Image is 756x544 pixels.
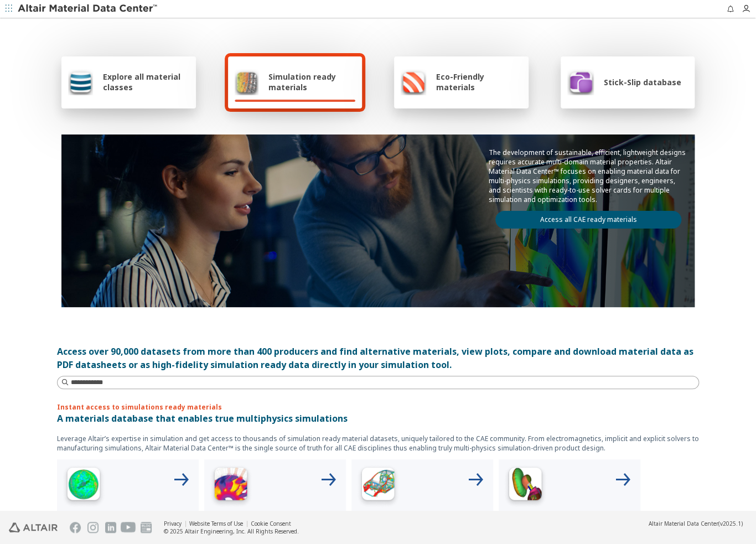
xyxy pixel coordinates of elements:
[649,520,718,527] span: Altair Material Data Center
[251,520,291,527] a: Cookie Consent
[209,464,253,508] img: Low Frequency Icon
[57,402,699,412] p: Instant access to simulations ready materials
[268,71,355,92] span: Simulation ready materials
[649,520,743,527] div: (v2025.1)
[401,69,426,95] img: Eco-Friendly materials
[503,464,547,508] img: Crash Analyses Icon
[189,520,243,527] a: Website Terms of Use
[18,3,159,14] img: Altair Material Data Center
[489,148,688,204] p: The development of sustainable, efficient, lightweight designs requires accurate multi-domain mat...
[356,464,400,508] img: Structural Analyses Icon
[61,464,106,508] img: High Frequency Icon
[57,412,699,425] p: A materials database that enables true multiphysics simulations
[164,527,299,535] div: © 2025 Altair Engineering, Inc. All Rights Reserved.
[57,434,699,453] p: Leverage Altair’s expertise in simulation and get access to thousands of simulation ready materia...
[68,69,93,95] img: Explore all material classes
[164,520,182,527] a: Privacy
[235,69,258,95] img: Simulation ready materials
[9,522,58,532] img: Altair Engineering
[436,71,521,92] span: Eco-Friendly materials
[495,211,681,229] a: Access all CAE ready materials
[103,71,189,92] span: Explore all material classes
[57,345,699,371] div: Access over 90,000 datasets from more than 400 producers and find alternative materials, view plo...
[567,69,594,95] img: Stick-Slip database
[604,77,681,87] span: Stick-Slip database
